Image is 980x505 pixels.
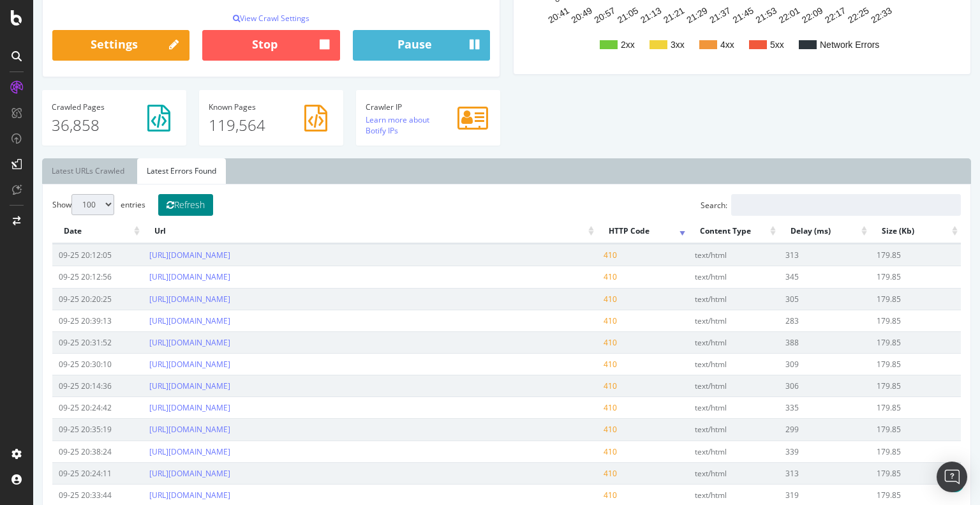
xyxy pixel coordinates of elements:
[19,219,110,244] th: Date: activate to sort column ascending
[570,294,584,305] span: 410
[651,5,676,25] text: 21:29
[570,402,584,413] span: 410
[104,158,193,184] a: Latest Errors Found
[697,5,722,25] text: 21:45
[169,30,306,61] button: Stop
[19,396,110,418] td: 09-25 20:24:42
[746,418,836,440] td: 299
[721,5,746,25] text: 21:53
[655,288,746,310] td: text/html
[837,418,928,440] td: 179.85
[655,462,746,484] td: text/html
[19,418,110,440] td: 09-25 20:35:19
[746,219,836,244] th: Delay (ms): activate to sort column ascending
[19,441,110,462] td: 09-25 20:38:24
[637,40,651,50] text: 3xx
[570,468,584,479] span: 410
[38,194,81,215] select: Showentries
[746,375,836,396] td: 306
[19,266,110,287] td: 09-25 20:12:56
[570,359,584,370] span: 410
[655,331,746,353] td: text/html
[837,244,928,266] td: 179.85
[175,103,301,111] h4: Pages Known
[837,353,928,375] td: 179.85
[744,5,769,25] text: 22:01
[570,446,584,457] span: 410
[746,353,836,375] td: 309
[332,103,457,111] h4: Crawler IP
[746,462,836,484] td: 313
[837,288,928,310] td: 179.85
[570,381,584,391] span: 410
[787,40,846,50] text: Network Errors
[9,158,101,184] a: Latest URLs Crawled
[116,271,197,282] a: [URL][DOMAIN_NAME]
[837,331,928,353] td: 179.85
[570,337,584,348] span: 410
[116,468,197,479] a: [URL][DOMAIN_NAME]
[746,441,836,462] td: 339
[746,331,836,353] td: 388
[687,40,701,50] text: 4xx
[655,375,746,396] td: text/html
[746,396,836,418] td: 335
[320,30,457,61] button: Pause
[655,244,746,266] td: text/html
[564,219,655,244] th: HTTP Code: activate to sort column ascending
[570,490,584,501] span: 410
[767,5,792,25] text: 22:09
[570,424,584,435] span: 410
[746,266,836,287] td: 345
[837,266,928,287] td: 179.85
[655,441,746,462] td: text/html
[19,462,110,484] td: 09-25 20:24:11
[790,5,815,25] text: 22:17
[837,375,928,396] td: 179.85
[836,5,861,25] text: 22:33
[332,114,396,136] a: Learn more about Botify IPs
[116,250,197,260] a: [URL][DOMAIN_NAME]
[570,250,584,260] span: 410
[116,490,197,501] a: [URL][DOMAIN_NAME]
[655,396,746,418] td: text/html
[937,462,967,492] div: Open Intercom Messenger
[570,271,584,282] span: 410
[667,194,928,216] label: Search:
[19,114,144,136] p: 36,858
[19,244,110,266] td: 09-25 20:12:05
[116,402,197,413] a: [URL][DOMAIN_NAME]
[737,40,751,50] text: 5xx
[19,353,110,375] td: 09-25 20:30:10
[116,446,197,457] a: [URL][DOMAIN_NAME]
[110,219,564,244] th: Url: activate to sort column ascending
[655,310,746,331] td: text/html
[19,331,110,353] td: 09-25 20:31:52
[746,244,836,266] td: 313
[655,219,746,244] th: Content Type: activate to sort column ascending
[19,103,144,111] h4: Pages Crawled
[655,418,746,440] td: text/html
[698,194,928,216] input: Search:
[837,462,928,484] td: 179.85
[116,337,197,348] a: [URL][DOMAIN_NAME]
[655,353,746,375] td: text/html
[116,359,197,370] a: [URL][DOMAIN_NAME]
[116,381,197,391] a: [URL][DOMAIN_NAME]
[19,310,110,331] td: 09-25 20:39:13
[746,288,836,310] td: 305
[628,5,653,25] text: 21:21
[583,5,607,25] text: 21:05
[588,40,602,50] text: 2xx
[570,315,584,326] span: 410
[175,114,301,136] p: 119,564
[837,396,928,418] td: 179.85
[655,266,746,287] td: text/html
[19,288,110,310] td: 09-25 20:20:25
[116,315,197,326] a: [URL][DOMAIN_NAME]
[674,5,699,25] text: 21:37
[116,424,197,435] a: [URL][DOMAIN_NAME]
[605,5,630,25] text: 21:13
[746,310,836,331] td: 283
[837,219,928,244] th: Size (Kb): activate to sort column ascending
